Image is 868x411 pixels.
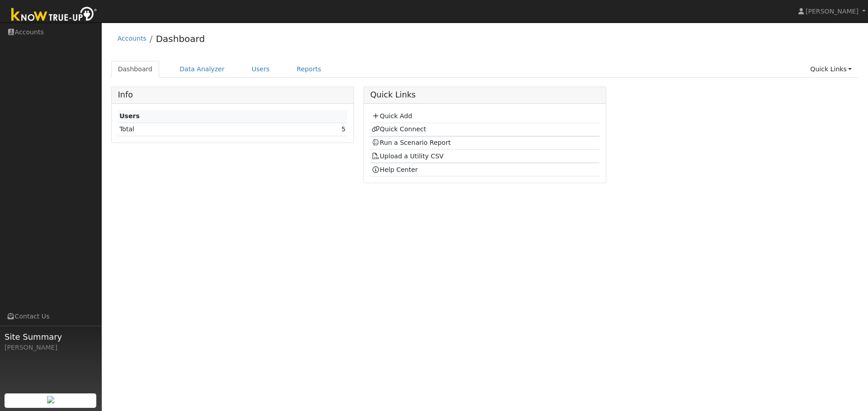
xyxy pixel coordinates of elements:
a: Dashboard [111,61,160,78]
a: Data Analyzer [173,61,231,78]
span: Site Summary [5,331,97,343]
a: Users [245,61,277,78]
span: [PERSON_NAME] [806,8,859,15]
img: retrieve [47,396,54,403]
div: [PERSON_NAME] [5,343,97,352]
img: Know True-Up [7,5,102,25]
a: Accounts [118,35,146,42]
a: Quick Links [803,61,859,78]
a: Reports [290,61,328,78]
a: Dashboard [156,33,205,44]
